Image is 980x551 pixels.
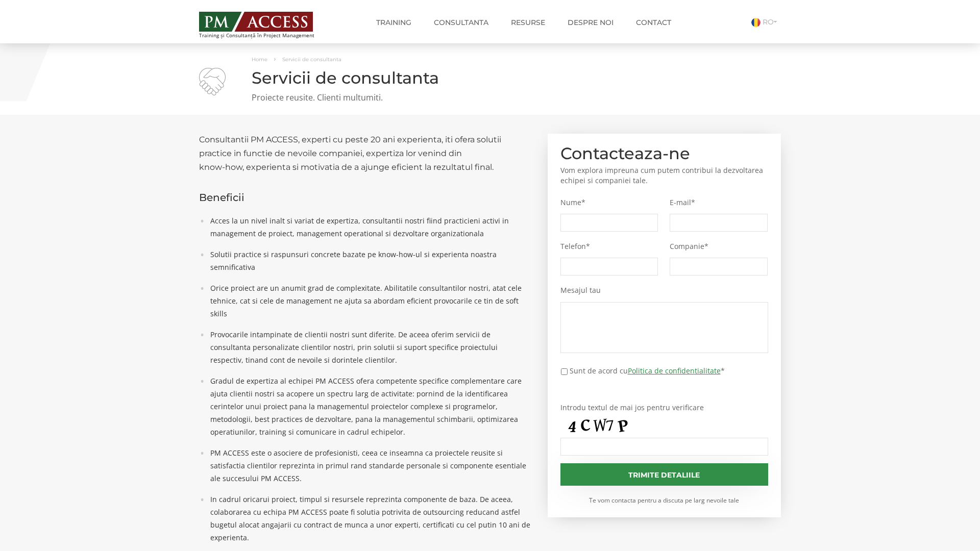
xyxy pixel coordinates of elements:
[560,146,769,160] h2: Contacteaza-ne
[205,328,532,366] li: Provocarile intampinate de clientii nostri sunt diferite. De aceea oferim servicii de consultanta...
[560,496,769,505] small: Te vom contacta pentru a discuta pe larg nevoile tale
[560,242,658,251] label: Telefon
[205,493,532,544] li: In cadrul oricarui proiect, timpul si resursele reprezinta componente de baza. De aceea, colabora...
[252,56,267,63] a: Home
[670,242,768,251] label: Companie
[570,365,725,376] label: Sunt de acord cu *
[560,463,769,486] input: Trimite detaliile
[199,192,532,203] h3: Beneficii
[205,214,532,240] li: Acces la un nivel inalt si variat de expertiza, consultantii nostri fiind practicieni activi in m...
[503,12,553,33] a: Resurse
[751,17,781,27] a: RO
[670,198,768,207] label: E-mail
[369,12,419,33] a: Training
[205,446,532,485] li: PM ACCESS este o asociere de profesionisti, ceea ce inseamna ca proiectele reusite si satisfactia...
[205,374,532,438] li: Gradul de expertiza al echipei PM ACCESS ofera competente specifice complementare care ajuta clie...
[560,12,621,33] a: Despre noi
[199,68,226,95] img: Servicii de consultanta
[199,9,333,38] a: Training și Consultanță în Project Management
[199,69,781,87] h1: Servicii de consultanta
[205,282,532,320] li: Orice proiect are un anumit grad de complexitate. Abilitatile consultantilor nostri, atat cele te...
[560,198,658,207] label: Nume
[199,33,333,38] span: Training și Consultanță în Project Management
[560,165,769,186] p: Vom explora impreuna cum putem contribui la dezvoltarea echipei si companiei tale.
[560,286,769,295] label: Mesajul tau
[199,92,781,104] p: Proiecte reusite. Clienti multumiti.
[426,12,496,33] a: Consultanta
[560,403,769,412] label: Introdu textul de mai jos pentru verificare
[628,12,679,33] a: Contact
[751,18,761,27] img: Romana
[628,366,721,375] a: Politica de confidentialitate
[205,248,532,273] li: Solutii practice si raspunsuri concrete bazate pe know-how-ul si experienta noastra semnificativa
[199,133,532,174] h2: Consultantii PM ACCESS, experti cu peste 20 ani experienta, iti ofera solutii practice in functie...
[282,56,341,63] span: Servicii de consultanta
[199,12,313,32] img: PM ACCESS - Echipa traineri si consultanti certificati PMP: Narciss Popescu, Mihai Olaru, Monica ...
